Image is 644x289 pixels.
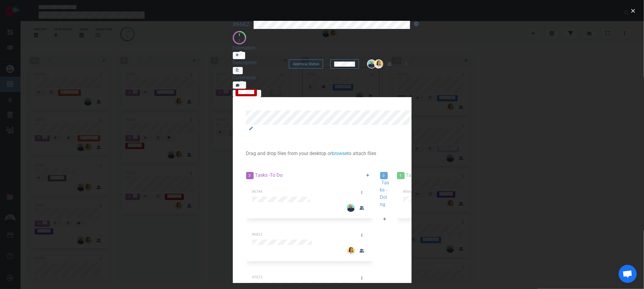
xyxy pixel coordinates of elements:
span: #7073 [252,275,263,279]
span: Tasks - Doing [380,180,389,207]
a: browse [332,151,348,156]
span: #6744 [252,189,263,194]
span: #6823 [252,232,263,237]
img: 26 [375,60,383,68]
img: 26 [368,60,376,68]
span: to attach files [348,151,376,156]
div: Estimation [233,44,267,52]
img: 26 [347,204,355,212]
div: #6662 [233,21,250,28]
span: 3 [246,172,254,179]
div: 3 [238,38,240,43]
span: 1 [397,172,405,179]
button: close [628,6,638,16]
span: #6663 [403,189,414,194]
span: Tasks - To Do [255,172,283,178]
span: Tasks - Done [406,172,432,178]
span: 0 [380,172,388,179]
span: Drag and drop files from your desktop or [246,151,332,156]
div: Description [233,59,267,66]
div: Comments [233,74,267,81]
div: 1 [238,32,240,38]
div: Ouvrir le chat [619,265,637,283]
img: 26 [347,247,355,255]
button: Approval Status [289,59,323,68]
